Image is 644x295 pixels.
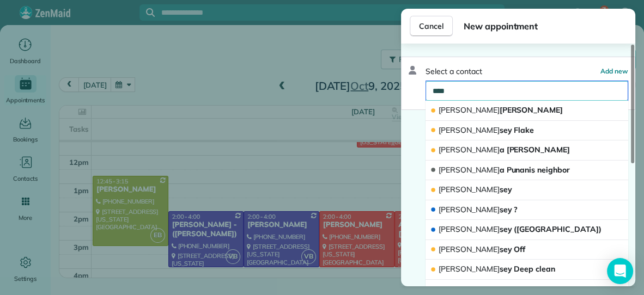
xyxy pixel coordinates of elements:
[426,121,628,141] button: [PERSON_NAME]sey Flake
[439,244,525,254] span: sey Off
[426,260,628,280] button: [PERSON_NAME]sey Deep clean
[439,125,534,135] span: sey Flake
[607,258,633,284] div: Open Intercom Messenger
[426,240,628,260] button: [PERSON_NAME]sey Off
[439,224,500,234] span: [PERSON_NAME]
[426,101,628,121] button: [PERSON_NAME][PERSON_NAME]
[439,264,555,274] span: sey Deep clean
[439,244,500,254] span: [PERSON_NAME]
[426,140,628,161] button: [PERSON_NAME]a [PERSON_NAME]
[439,205,500,214] span: [PERSON_NAME]
[439,284,500,294] span: [PERSON_NAME]
[419,21,443,32] span: Cancel
[426,180,628,200] button: [PERSON_NAME]sey
[600,67,628,75] span: Add new
[439,205,518,214] span: sey ?
[464,20,627,33] span: New appointment
[426,220,628,240] button: [PERSON_NAME]sey ([GEOGRAPHIC_DATA])
[439,165,500,175] span: [PERSON_NAME]
[426,161,628,181] button: [PERSON_NAME]a Punanis neighbor
[439,224,602,234] span: sey ([GEOGRAPHIC_DATA])
[439,145,570,155] span: a [PERSON_NAME]
[439,105,500,115] span: [PERSON_NAME]
[439,105,563,115] span: [PERSON_NAME]
[439,125,500,135] span: [PERSON_NAME]
[600,66,628,77] button: Add new
[439,185,500,194] span: [PERSON_NAME]
[439,185,512,194] span: sey
[439,165,570,175] span: a Punanis neighbor
[426,66,482,77] span: Select a contact
[426,200,628,220] button: [PERSON_NAME]sey ?
[439,264,500,274] span: [PERSON_NAME]
[439,145,500,155] span: [PERSON_NAME]
[410,16,453,36] button: Cancel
